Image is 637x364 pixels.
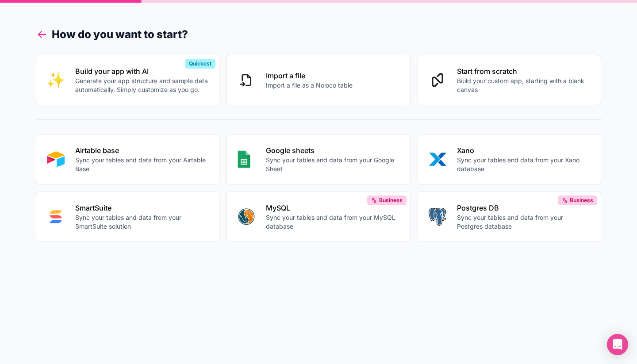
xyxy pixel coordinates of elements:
[36,27,602,42] h1: How do you want to start?
[266,203,399,213] p: MySQL
[418,134,602,184] button: XANOXanoSync your tables and data from your Xano database
[75,156,209,173] p: Sync your tables and data from your Airtable Base
[457,203,591,213] p: Postgres DB
[457,145,591,156] p: Xano
[36,134,220,184] button: AIRTABLEAirtable baseSync your tables and data from your Airtable Base
[266,213,399,231] p: Sync your tables and data from your MySQL database
[457,156,591,173] p: Sync your tables and data from your Xano database
[379,197,403,204] span: Business
[418,192,602,242] button: POSTGRESPostgres DBSync your tables and data from your Postgres databaseBusiness
[266,156,399,173] p: Sync your tables and data from your Google Sheet
[47,208,65,226] img: SMART_SUITE
[266,70,353,81] p: Import a file
[429,150,446,168] img: XANO
[75,66,209,77] p: Build your app with AI
[47,150,65,168] img: AIRTABLE
[570,197,593,204] span: Business
[36,55,220,105] button: INTERNAL_WITH_AIBuild your app with AIGenerate your app structure and sample data automatically. ...
[36,192,220,242] button: SMART_SUITESmartSuiteSync your tables and data from your SmartSuite solution
[457,213,591,231] p: Sync your tables and data from your Postgres database
[226,55,411,105] button: Import a fileImport a file as a Noloco table
[457,66,591,77] p: Start from scratch
[75,213,209,231] p: Sync your tables and data from your SmartSuite solution
[226,192,411,242] button: MYSQLMySQLSync your tables and data from your MySQL databaseBusiness
[185,59,215,69] div: Quickest
[266,81,353,90] p: Import a file as a Noloco table
[607,334,628,355] div: Open Intercom Messenger
[238,208,255,226] img: MYSQL
[75,145,209,156] p: Airtable base
[238,150,250,168] img: GOOGLE_SHEETS
[266,145,399,156] p: Google sheets
[226,134,411,184] button: GOOGLE_SHEETSGoogle sheetsSync your tables and data from your Google Sheet
[75,203,209,213] p: SmartSuite
[457,77,591,94] p: Build your custom app, starting with a blank canvas
[75,77,209,94] p: Generate your app structure and sample data automatically. Simply customize as you go.
[429,208,446,226] img: POSTGRES
[418,55,602,105] button: Start from scratchBuild your custom app, starting with a blank canvas
[47,71,65,89] img: INTERNAL_WITH_AI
